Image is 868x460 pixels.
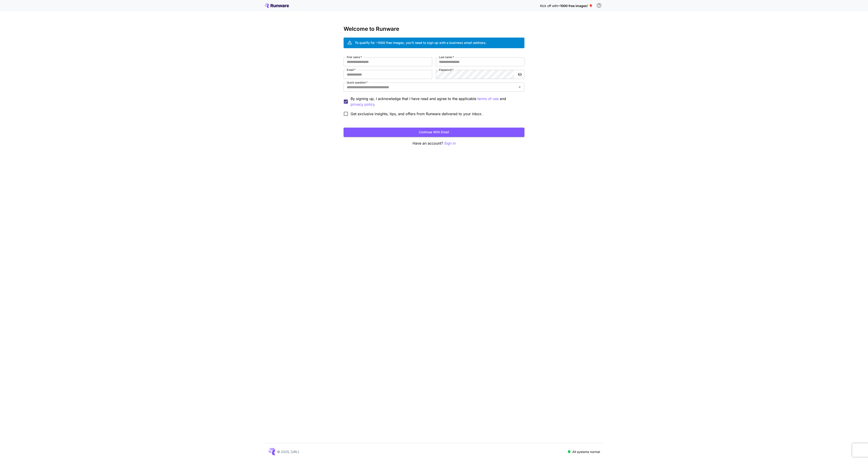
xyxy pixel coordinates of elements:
[344,26,524,32] h3: Welcome to Runware
[444,141,456,146] button: Sign in
[351,102,376,107] p: privacy policy.
[347,81,368,84] label: Quick question
[344,141,524,146] p: Have an account?
[347,55,362,59] label: First name
[351,111,483,117] span: Get exclusive insights, tips, and offers from Runware delivered to your inbox.
[351,102,376,107] button: By signing up, I acknowledge that I have read and agree to the applicable terms of use and
[516,70,524,79] button: toggle password visibility
[355,40,486,45] div: To qualify for ~1000 free images, you’ll need to sign up with a business email address.
[572,449,600,454] p: All systems normal
[351,96,521,107] p: By signing up, I acknowledge that I have read and agree to the applicable and
[594,1,604,10] button: In order to qualify for free credit, you need to sign up with a business email address and click ...
[540,4,558,8] span: Kick off with
[347,68,356,72] label: Email
[344,128,524,137] button: Continue with email
[477,96,499,102] button: By signing up, I acknowledge that I have read and agree to the applicable and privacy policy.
[477,96,499,102] p: terms of use
[277,449,299,454] p: © 2025, [URL]
[558,4,593,8] span: ~1000 free images! 🎈
[439,55,454,59] label: Last name
[517,84,523,90] button: Open
[439,68,453,72] label: Password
